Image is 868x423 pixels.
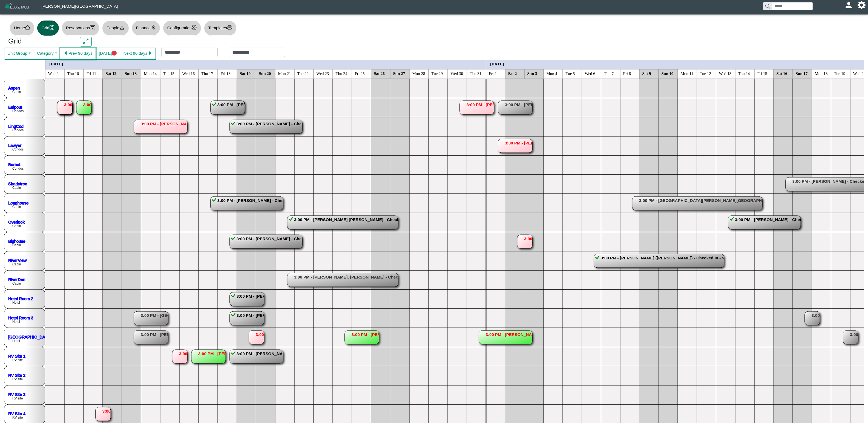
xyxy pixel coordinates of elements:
text: Cabin [12,186,21,190]
text: Sun 17 [796,71,808,76]
button: Peopleperson [102,21,129,36]
text: Thu 24 [336,71,347,76]
h3: Grid [8,37,72,46]
img: Z [4,2,30,12]
a: RV Site 2 [8,373,25,377]
button: caret left fillPrev 90 days [60,48,96,60]
svg: caret right fill [147,51,153,56]
text: Mon 4 [547,71,557,76]
button: Financecurrency dollar [132,21,160,36]
a: LingCod [8,124,24,128]
text: Wed 9 [48,71,59,76]
button: Next 90 dayscaret right fill [120,48,156,60]
input: Check out [229,48,285,57]
text: Mon 11 [681,71,694,76]
text: Tue 15 [163,71,175,76]
text: Mon 21 [278,71,291,76]
svg: gear [192,25,197,30]
text: Condos [12,147,24,151]
text: Sun 10 [662,71,674,76]
text: Fri 18 [221,71,231,76]
text: Sun 13 [125,71,137,76]
text: Thu 17 [202,71,213,76]
text: RV site [12,358,23,362]
svg: person [119,25,125,30]
text: Wed 30 [451,71,463,76]
text: Wed 23 [317,71,329,76]
a: Longhouse [8,200,28,205]
text: Sun 27 [393,71,405,76]
svg: grid [49,25,54,30]
text: RV site [12,416,23,419]
button: Configurationgear [163,21,201,36]
text: Hotel [12,320,20,324]
a: [GEOGRAPHIC_DATA] 4 [8,334,54,339]
text: Tue 29 [432,71,443,76]
text: Sat 9 [642,71,651,76]
text: Wed 20 [853,71,866,76]
button: Templatesprinter [204,21,237,36]
button: Reservationscalendar2 check [62,21,99,36]
text: Thu 10 [67,71,79,76]
a: RV Site 3 [8,392,25,396]
button: [DATE]circle fill [96,48,120,60]
a: Overlook [8,219,25,224]
text: Cabin [12,243,21,247]
a: RV Site 4 [8,411,25,416]
a: Hotel Room 3 [8,315,33,320]
button: Category [34,48,60,60]
text: Wed 6 [585,71,596,76]
text: Hotel [12,339,20,343]
text: Cabin [12,90,21,94]
text: Sun 3 [527,71,537,76]
svg: search [765,4,770,8]
text: Tue 12 [700,71,711,76]
text: Sun 20 [259,71,271,76]
text: Fri 25 [355,71,365,76]
a: Shadetree [8,181,27,186]
text: Cabin [12,205,21,209]
svg: currency dollar [151,25,156,30]
text: Cabin [12,224,21,228]
svg: circle fill [112,51,117,56]
text: Wed 16 [182,71,195,76]
text: [DATE] [49,62,63,66]
text: Thu 14 [738,71,750,76]
text: Fri 8 [623,71,631,76]
a: RiverView [8,258,27,262]
svg: printer [227,25,232,30]
text: Thu 7 [604,71,614,76]
text: Sat 19 [240,71,251,76]
a: Bighouse [8,239,25,243]
text: Wed 13 [719,71,732,76]
text: Mon 14 [144,71,157,76]
text: Condos [12,109,24,113]
text: Sat 26 [374,71,385,76]
text: Condos [12,128,24,132]
text: Fri 1 [489,71,497,76]
text: Condos [12,167,24,170]
a: Eelpout [8,105,22,109]
a: Aspen [8,85,20,90]
text: RV site [12,396,23,400]
text: Tue 19 [834,71,846,76]
text: Mon 28 [412,71,425,76]
text: Fri 15 [757,71,767,76]
svg: gear fill [860,3,864,7]
text: Hotel [12,301,20,305]
text: Thu 31 [470,71,482,76]
text: Tue 22 [297,71,309,76]
text: Cabin [12,282,21,285]
button: Gridgrid [37,21,59,36]
text: Sat 12 [106,71,117,76]
svg: house [25,25,30,30]
svg: person fill [847,3,851,7]
text: Tue 5 [566,71,575,76]
text: Mon 18 [815,71,828,76]
a: Lawyer [8,143,21,147]
text: [DATE] [490,62,504,66]
text: RV site [12,377,23,381]
a: RiverDen [8,277,25,282]
svg: caret left fill [63,51,68,56]
text: Fri 11 [87,71,96,76]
